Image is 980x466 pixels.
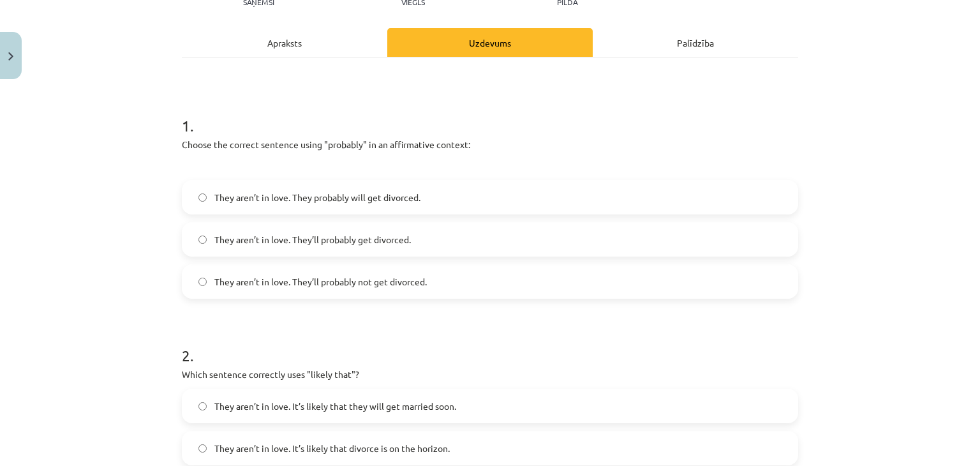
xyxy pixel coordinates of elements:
[8,52,13,61] img: icon-close-lesson-0947bae3869378f0d4975bcd49f059093ad1ed9edebbc8119c70593378902aed.svg
[198,278,207,286] input: They aren’t in love. They’ll probably not get divorced.
[214,442,450,455] span: They aren’t in love. It’s likely that divorce is on the horizon.
[198,236,207,244] input: They aren’t in love. They’ll probably get divorced.
[593,28,798,57] div: Palīdzība
[182,368,798,381] p: Which sentence correctly uses "likely that"?
[182,138,798,151] p: Choose the correct sentence using "probably" in an affirmative context:
[182,28,387,57] div: Apraksts
[387,28,593,57] div: Uzdevums
[182,94,798,134] h1: 1 .
[214,191,420,204] span: They aren’t in love. They probably will get divorced.
[198,402,207,410] input: They aren’t in love. It’s likely that they will get married soon.
[198,444,207,453] input: They aren’t in love. It’s likely that divorce is on the horizon.
[214,275,427,289] span: They aren’t in love. They’ll probably not get divorced.
[214,233,411,246] span: They aren’t in love. They’ll probably get divorced.
[214,400,456,413] span: They aren’t in love. It’s likely that they will get married soon.
[198,193,207,202] input: They aren’t in love. They probably will get divorced.
[182,324,798,364] h1: 2 .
